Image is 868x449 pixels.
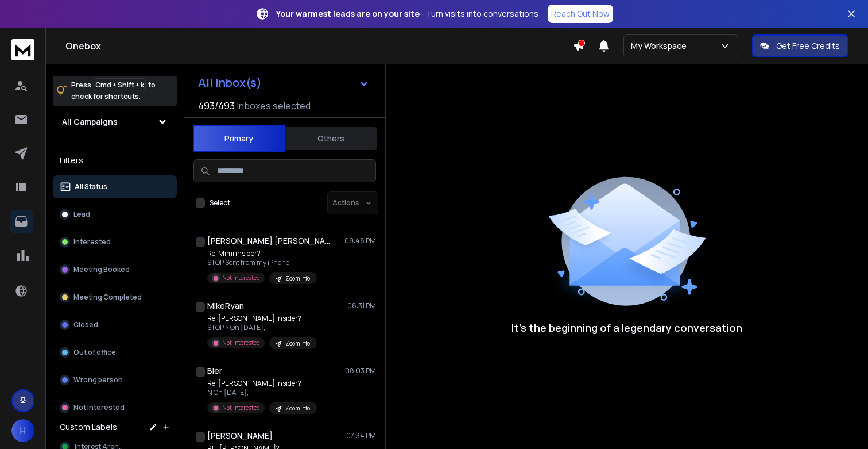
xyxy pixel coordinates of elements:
p: Out of office [73,348,116,357]
button: H [11,419,34,442]
button: Interested [53,231,177,254]
button: Primary [193,125,285,152]
p: 08:03 PM [345,366,376,375]
p: Meeting Booked [73,265,130,274]
p: Re: Mimi insider? [207,249,317,258]
span: Cmd + Shift + k [94,78,146,91]
p: 08:31 PM [347,301,376,310]
p: Not Interested [222,339,260,347]
p: It’s the beginning of a legendary conversation [511,320,742,336]
h1: MikeRyan [207,300,244,312]
p: My Workspace [631,40,691,52]
p: Lead [73,210,90,219]
p: Re: [PERSON_NAME] insider? [207,314,317,323]
h3: Inboxes selected [237,99,311,113]
p: Re: [PERSON_NAME] insider? [207,379,317,388]
p: Press to check for shortcuts. [71,79,156,102]
p: Not Interested [73,403,125,412]
p: Not Interested [222,274,260,282]
h3: Custom Labels [60,421,117,433]
p: ZoomInfo [285,274,310,283]
p: – Turn visits into conversations [276,8,538,20]
p: ZoomInfo [285,339,310,348]
p: Wrong person [73,375,123,385]
h1: Onebox [65,39,573,53]
iframe: Intercom live chat [826,409,854,437]
p: Closed [73,320,98,329]
a: Reach Out Now [548,5,613,23]
button: Others [285,126,377,151]
p: 09:48 PM [344,236,376,245]
h1: All Inbox(s) [198,77,262,89]
p: Reach Out Now [551,8,610,20]
button: Meeting Completed [53,286,177,309]
button: Not Interested [53,396,177,419]
label: Select [210,198,230,208]
p: STOP Sent from my iPhone [207,258,317,267]
button: Lead [53,203,177,226]
p: Meeting Completed [73,293,142,302]
h3: Filters [53,152,177,168]
p: ZoomInfo [285,404,310,413]
strong: Your warmest leads are on your site [276,8,420,19]
p: 07:34 PM [346,431,376,440]
h1: [PERSON_NAME] [PERSON_NAME] [207,235,334,247]
h1: Bier [207,365,222,377]
button: All Status [53,175,177,198]
button: All Campaigns [53,110,177,133]
p: Get Free Credits [776,40,840,52]
p: N On [DATE], [207,388,317,397]
p: STOP > On [DATE], [207,323,317,332]
h1: All Campaigns [62,116,118,128]
p: All Status [75,182,107,191]
button: Get Free Credits [752,34,848,57]
span: 493 / 493 [198,99,235,113]
button: Out of office [53,341,177,364]
h1: [PERSON_NAME] [207,430,273,442]
button: Closed [53,313,177,336]
button: Meeting Booked [53,258,177,281]
img: logo [11,39,34,60]
p: Not Interested [222,404,260,412]
p: Interested [73,237,111,247]
button: All Inbox(s) [189,71,378,94]
button: Wrong person [53,369,177,392]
